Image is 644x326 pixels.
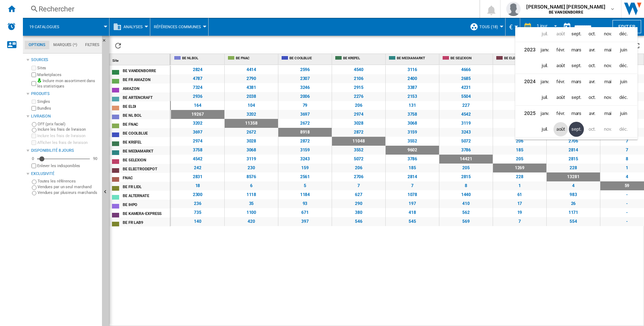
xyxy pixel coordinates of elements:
[537,74,553,90] td: January 2024
[585,59,599,73] span: oct.
[538,90,552,105] span: juil.
[600,42,616,58] td: May 2023
[569,106,584,122] td: March 2025
[616,75,631,89] span: juin
[553,74,569,90] td: February 2024
[585,75,599,89] span: avr.
[569,121,584,137] td: September 2025
[585,106,599,121] span: avr.
[553,90,569,106] td: August 2024
[616,106,637,122] td: June 2025
[537,58,553,74] td: July 2023
[553,122,568,136] span: août
[569,90,584,106] td: September 2024
[616,27,631,41] span: déc.
[616,121,637,137] td: December 2025
[553,106,568,121] span: févr.
[569,59,584,73] span: sept.
[553,75,568,89] span: févr.
[538,106,552,121] span: janv.
[584,121,600,137] td: October 2025
[584,90,600,106] td: October 2024
[553,42,569,58] td: February 2023
[616,106,631,121] span: juin
[601,59,615,73] span: nov.
[553,59,568,73] span: août
[569,106,584,121] span: mars
[600,58,616,74] td: November 2023
[584,106,600,122] td: April 2025
[600,90,616,106] td: November 2024
[537,42,553,58] td: January 2023
[569,26,584,42] td: September 2022
[537,121,553,137] td: July 2025
[600,26,616,42] td: November 2022
[538,43,552,57] span: janv.
[616,74,637,90] td: June 2024
[569,42,584,58] td: March 2023
[553,106,569,122] td: February 2025
[553,43,568,57] span: févr.
[601,90,615,105] span: nov.
[600,74,616,90] td: May 2024
[584,58,600,74] td: October 2023
[569,75,584,89] span: mars
[585,90,599,105] span: oct.
[537,106,553,122] td: January 2025
[616,59,631,73] span: déc.
[569,122,584,137] span: sept.
[600,121,616,137] td: November 2025
[538,75,552,89] span: janv.
[601,75,615,89] span: mai
[516,27,637,139] md-calendar: Calendar
[537,90,553,106] td: July 2024
[585,43,599,57] span: avr.
[584,42,600,58] td: April 2023
[601,27,615,41] span: nov.
[538,59,552,73] span: juil.
[553,26,569,42] td: August 2022
[569,74,584,90] td: March 2024
[584,26,600,42] td: October 2022
[601,43,615,57] span: mai
[616,43,631,57] span: juin
[616,90,631,105] span: déc.
[585,27,599,41] span: oct.
[569,27,584,41] span: sept.
[553,121,569,137] td: August 2025
[601,106,615,121] span: mai
[616,42,637,58] td: June 2023
[569,43,584,57] span: mars
[553,58,569,74] td: August 2023
[537,26,553,42] td: July 2022
[616,90,637,106] td: December 2024
[600,106,616,122] td: May 2025
[569,58,584,74] td: September 2023
[616,58,637,74] td: December 2023
[569,90,584,105] span: sept.
[584,74,600,90] td: April 2024
[516,42,537,58] td: 2023
[538,122,552,136] span: juil.
[616,26,637,42] td: December 2022
[553,90,568,105] span: août
[516,74,537,90] td: 2024
[516,106,537,122] td: 2025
